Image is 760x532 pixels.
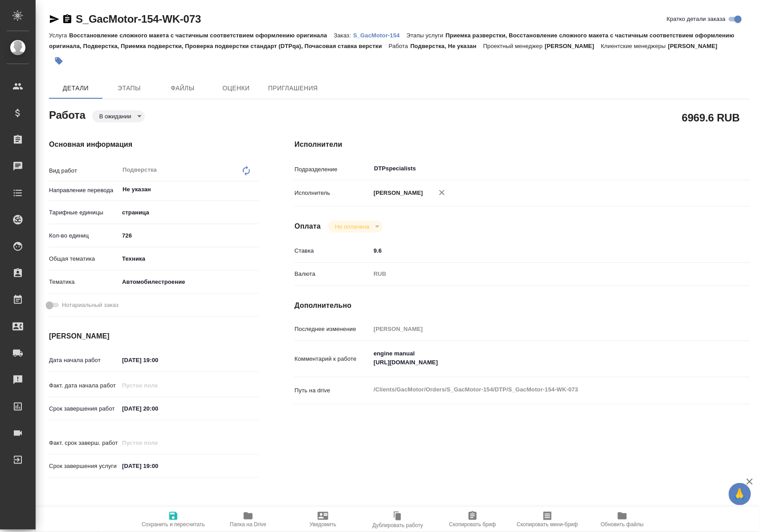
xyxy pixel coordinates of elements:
p: Валюта [294,270,370,278]
span: Скопировать бриф [449,521,496,528]
p: Направление перевода [49,186,119,195]
p: Подверстка, Не указан [410,43,483,49]
p: Ставка [294,246,370,255]
button: Скопировать мини-бриф [510,507,585,532]
button: Обновить файлы [585,507,660,532]
p: Исполнитель [294,189,370,197]
h2: 6969.6 RUB [682,110,740,125]
span: 🙏 [732,485,748,504]
p: Заказ: [334,32,353,39]
p: Кол-во единиц [49,231,119,240]
h4: Основная информация [49,139,259,150]
button: В ожидании [97,113,134,120]
p: Тарифные единицы [49,208,119,217]
p: Дата начала работ [49,356,119,365]
p: Восстановление сложного макета с частичным соответствием оформлению оригинала [69,32,334,39]
p: Факт. дата начала работ [49,381,119,390]
h2: Работа [49,106,86,122]
div: В ожидании [92,110,145,122]
button: Скопировать ссылку для ЯМессенджера [49,14,60,24]
div: Автомобилестроение [119,274,259,290]
span: Обновить файлы [601,521,644,528]
a: S_GacMotor-154-WK-073 [76,13,201,25]
h4: Дополнительно [294,300,750,311]
input: Пустое поле [119,379,197,392]
div: Техника [119,251,259,266]
input: ✎ Введи что-нибудь [119,354,197,367]
div: В ожидании [328,221,383,233]
p: Услуга [49,32,69,39]
p: [PERSON_NAME] [545,43,601,49]
input: ✎ Введи что-нибудь [371,244,712,257]
h4: [PERSON_NAME] [49,331,259,342]
p: S_GacMotor-154 [353,32,407,39]
p: Срок завершения работ [49,404,119,413]
h4: Оплата [294,221,321,232]
p: Путь на drive [294,386,370,395]
span: Приглашения [268,83,318,94]
span: Сохранить и пересчитать [142,521,205,528]
span: Папка на Drive [230,521,266,528]
p: Тематика [49,278,119,286]
span: Нотариальный заказ [62,301,118,310]
button: Сохранить и пересчитать [136,507,211,532]
p: [PERSON_NAME] [371,189,423,197]
input: Пустое поле [119,436,197,449]
button: Open [707,168,709,169]
button: Дублировать работу [360,507,435,532]
p: Последнее изменение [294,325,370,334]
span: Детали [54,83,97,94]
h2: Заказ [49,505,78,519]
span: Файлы [161,83,204,94]
textarea: /Clients/GacMotor/Orders/S_GacMotor-154/DTP/S_GacMotor-154-WK-073 [371,382,712,397]
h4: Исполнители [294,139,750,150]
p: Работа [389,43,411,49]
p: [PERSON_NAME] [668,43,724,49]
span: Дублировать работу [372,522,423,528]
span: Скопировать мини-бриф [517,521,578,528]
button: Скопировать бриф [435,507,510,532]
p: Факт. срок заверш. работ [49,439,119,447]
span: Кратко детали заказа [667,15,726,24]
p: Проектный менеджер [483,43,545,49]
button: Добавить тэг [49,51,69,71]
button: Уведомить [286,507,360,532]
button: Скопировать ссылку [62,14,73,24]
button: Не оплачена [332,223,372,230]
input: ✎ Введи что-нибудь [119,402,197,415]
p: Общая тематика [49,254,119,263]
div: RUB [371,266,712,282]
button: 🙏 [729,483,751,505]
button: Папка на Drive [211,507,286,532]
p: Этапы услуги [407,32,446,39]
button: Open [254,189,256,190]
span: Оценки [215,83,257,94]
a: S_GacMotor-154 [353,31,407,39]
input: Пустое поле [371,322,712,335]
p: Подразделение [294,165,370,174]
p: Комментарий к работе [294,355,370,363]
p: Срок завершения услуги [49,462,119,471]
input: ✎ Введи что-нибудь [119,459,197,472]
p: Клиентские менеджеры [601,43,668,49]
textarea: engine manual [URL][DOMAIN_NAME] [371,346,712,370]
span: Этапы [108,83,151,94]
div: страница [119,205,259,220]
button: Удалить исполнителя [432,183,452,202]
input: ✎ Введи что-нибудь [119,229,259,242]
span: Уведомить [310,521,336,528]
p: Вид работ [49,166,119,175]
